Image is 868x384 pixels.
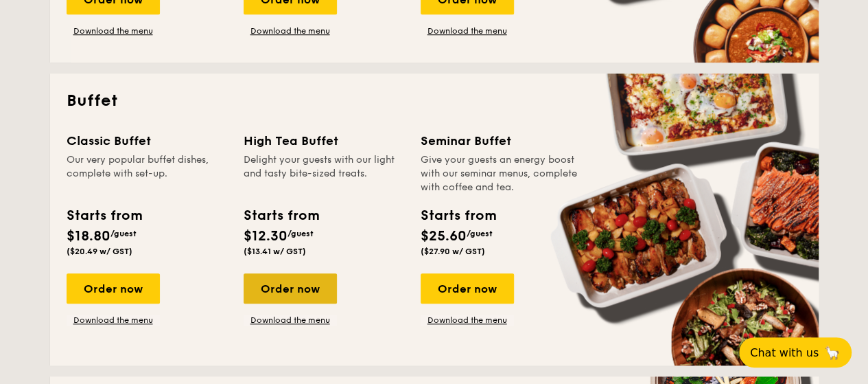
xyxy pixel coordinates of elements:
[67,247,132,256] span: ($20.49 w/ GST)
[244,273,337,304] div: Order now
[467,229,493,238] span: /guest
[824,345,841,361] span: 🦙
[421,131,581,150] div: Seminar Buffet
[421,228,467,245] span: $25.60
[244,247,306,256] span: ($13.41 w/ GST)
[739,337,852,368] button: Chat with us🦙
[244,315,337,326] a: Download the menu
[67,205,141,226] div: Starts from
[750,346,819,359] span: Chat with us
[421,315,514,326] a: Download the menu
[67,131,227,150] div: Classic Buffet
[288,229,314,238] span: /guest
[244,25,337,36] a: Download the menu
[244,228,288,245] span: $12.30
[67,273,160,304] div: Order now
[244,153,404,194] div: Delight your guests with our light and tasty bite-sized treats.
[67,228,110,245] span: $18.80
[421,153,581,194] div: Give your guests an energy boost with our seminar menus, complete with coffee and tea.
[67,90,802,112] h2: Buffet
[421,273,514,304] div: Order now
[244,131,404,150] div: High Tea Buffet
[67,25,160,36] a: Download the menu
[67,315,160,326] a: Download the menu
[110,229,137,238] span: /guest
[421,247,485,256] span: ($27.90 w/ GST)
[421,25,514,36] a: Download the menu
[244,205,318,226] div: Starts from
[421,205,495,226] div: Starts from
[67,153,227,194] div: Our very popular buffet dishes, complete with set-up.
